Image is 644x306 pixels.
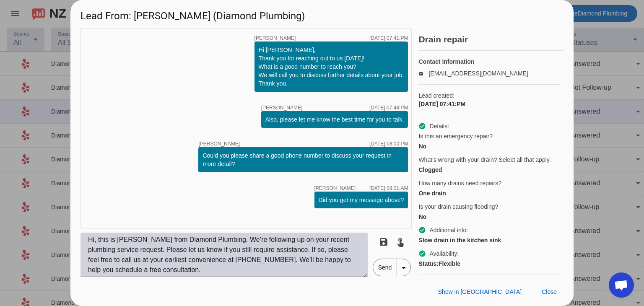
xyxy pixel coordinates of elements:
span: Show in [GEOGRAPHIC_DATA] [438,288,522,295]
mat-icon: save [379,237,389,247]
div: No [418,213,560,221]
div: [DATE] 08:01:AM [369,186,408,191]
button: Close [535,284,563,299]
div: [DATE] 08:00:PM [369,141,408,146]
h2: Drain repair [418,35,563,44]
div: [DATE] 07:41:PM [369,36,408,41]
span: Additional info: [429,226,468,234]
span: How many drains need repairs? [418,179,501,187]
mat-icon: check_circle [418,250,426,257]
div: [DATE] 07:44:PM [369,105,408,110]
div: No [418,142,560,150]
a: [EMAIL_ADDRESS][DOMAIN_NAME] [428,70,528,77]
mat-icon: check_circle [418,226,426,234]
mat-icon: touch_app [395,237,405,247]
span: Is this an emergency repair? [418,132,493,140]
div: Clogged [418,166,560,174]
mat-icon: arrow_drop_down [399,263,409,273]
span: Lead created: [418,91,560,100]
strong: Status: [418,260,438,267]
div: Open chat [609,272,634,298]
div: [DATE] 07:41:PM [418,100,560,108]
span: Details: [429,122,449,130]
span: Availability: [429,249,459,258]
mat-icon: check_circle [418,122,426,130]
div: Flexible [418,259,560,268]
span: Send [373,259,397,276]
span: [PERSON_NAME] [254,36,296,41]
span: [PERSON_NAME] [261,105,303,110]
div: Slow drain in the kitchen sink [418,236,560,244]
div: Also, please let me know the best time for you to talk.​ [265,115,404,124]
div: Hi [PERSON_NAME], Thank you for reaching out to us [DATE]! What is a good number to reach you? We... [259,46,404,88]
div: One drain [418,189,560,197]
mat-icon: email [418,71,428,75]
div: Did you get my message above?​ [319,196,404,204]
button: Show in [GEOGRAPHIC_DATA] [431,284,528,299]
span: Close [542,288,557,295]
span: What's wrong with your drain? Select all that apply. [418,156,551,164]
div: Could you please share a good phone number to discuss your request in more detail?​ [203,151,404,168]
h4: Contact information [418,57,560,66]
span: Is your drain causing flooding? [418,202,498,211]
span: [PERSON_NAME] [198,141,240,146]
span: [PERSON_NAME] [314,186,356,191]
